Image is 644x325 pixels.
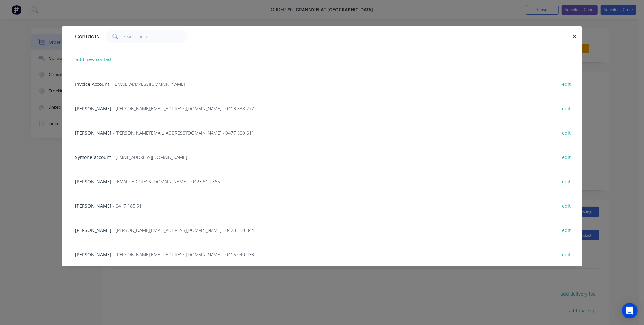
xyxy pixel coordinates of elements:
span: [PERSON_NAME] [75,130,111,136]
div: Contacts [72,26,99,47]
span: - [EMAIL_ADDRESS][DOMAIN_NAME] - [112,154,190,160]
div: Open Intercom Messenger [622,303,638,318]
span: [PERSON_NAME] [75,105,111,111]
button: edit [559,201,574,210]
span: - [EMAIL_ADDRESS][DOMAIN_NAME] - [110,81,188,87]
span: - [PERSON_NAME][EMAIL_ADDRESS][DOMAIN_NAME] - 0416 040 433 [113,252,254,258]
button: edit [559,79,574,88]
button: add new contact [72,55,115,64]
button: edit [559,152,574,161]
span: [PERSON_NAME] [75,178,111,185]
button: edit [559,128,574,137]
span: - [PERSON_NAME][EMAIL_ADDRESS][DOMAIN_NAME] - 0413 838 277 [113,105,254,111]
span: - [EMAIL_ADDRESS][DOMAIN_NAME] - 0423 514 865 [113,178,220,185]
span: [PERSON_NAME] [75,203,111,209]
span: - [PERSON_NAME][EMAIL_ADDRESS][DOMAIN_NAME] - 0423 510 844 [113,227,254,233]
button: edit [559,250,574,259]
span: - [PERSON_NAME][EMAIL_ADDRESS][DOMAIN_NAME] - 0477 600 611 [113,130,254,136]
button: edit [559,226,574,234]
span: - 0417 185 511 [113,203,144,209]
span: Symone-account [75,154,111,160]
span: [PERSON_NAME] [75,252,111,258]
input: Search contacts... [124,30,187,43]
span: [PERSON_NAME] [75,227,111,233]
button: edit [559,177,574,186]
button: edit [559,104,574,112]
span: Invoice Account [75,81,109,87]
